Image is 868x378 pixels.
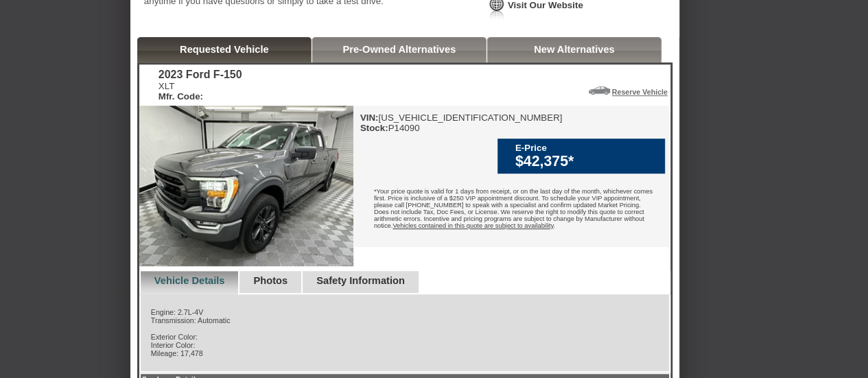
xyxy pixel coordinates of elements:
[180,44,269,55] a: Requested Vehicle
[159,81,242,102] div: XLT
[534,44,615,55] a: New Alternatives
[360,113,563,133] div: [US_VEHICLE_IDENTIFICATION_NUMBER] P14090
[589,86,610,95] img: Icon_ReserveVehicleCar.png
[515,143,658,153] div: E-Price
[515,153,658,170] div: $42,375*
[154,275,225,286] a: Vehicle Details
[316,275,405,286] a: Safety Information
[159,69,242,81] div: 2023 Ford F-150
[612,88,668,96] a: Reserve Vehicle
[360,113,379,123] b: VIN:
[392,222,553,229] u: Vehicles contained in this quote are subject to availability
[342,44,456,55] a: Pre-Owned Alternatives
[360,123,388,133] b: Stock:
[139,294,670,373] div: Engine: 2.7L-4V Transmission: Automatic Exterior Color: Interior Color: Mileage: 17,478
[253,275,288,286] a: Photos
[139,106,353,266] img: 2023 Ford F-150
[353,178,669,243] div: *Your price quote is valid for 1 days from receipt, or on the last day of the month, whichever co...
[159,91,203,102] b: Mfr. Code:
